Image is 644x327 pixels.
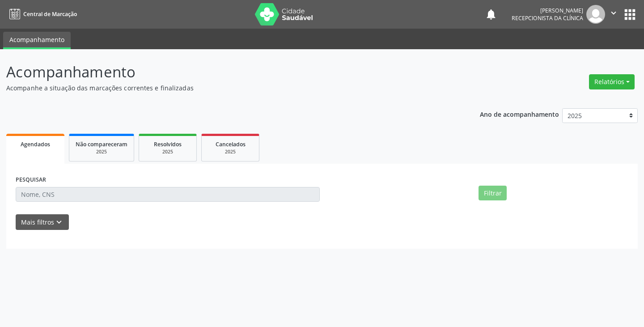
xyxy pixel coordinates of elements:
[3,32,71,49] a: Acompanhamento
[485,8,497,21] button: notifications
[208,149,253,155] div: 2025
[479,186,507,201] button: Filtrar
[480,108,559,119] p: Ano de acompanhamento
[76,149,127,155] div: 2025
[16,214,69,230] button: Mais filtroskeyboard_arrow_down
[16,187,320,202] input: Nome, CNS
[6,61,448,83] p: Acompanhamento
[512,7,583,14] div: [PERSON_NAME]
[154,140,182,148] span: Resolvidos
[21,140,50,148] span: Agendados
[605,5,622,24] button: 
[76,140,127,148] span: Não compareceram
[586,5,605,24] img: img
[512,14,583,22] span: Recepcionista da clínica
[589,74,635,89] button: Relatórios
[54,217,64,227] i: keyboard_arrow_down
[216,140,246,148] span: Cancelados
[622,7,638,22] button: apps
[23,10,77,18] span: Central de Marcação
[609,8,619,18] i: 
[16,173,46,187] label: PESQUISAR
[6,7,77,21] a: Central de Marcação
[145,149,190,155] div: 2025
[6,83,448,93] p: Acompanhe a situação das marcações correntes e finalizadas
